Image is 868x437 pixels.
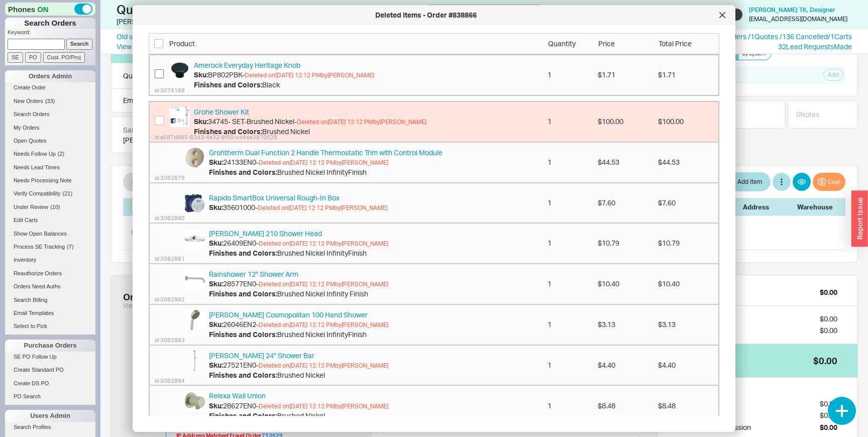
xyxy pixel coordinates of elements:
[14,177,72,183] span: Needs Processing Note
[5,410,95,422] div: Users Admin
[223,279,259,288] span: 28577EN0 -
[123,302,180,309] button: View Change History
[828,71,839,79] span: Add
[598,401,615,410] span: $8.48
[548,117,593,127] div: 1
[548,157,593,167] div: 1
[138,10,714,20] div: Deleted Items - Order #838866
[209,411,277,420] span: Finishes and Colors :
[277,330,367,339] span: Brushed Nickel InfinityFinish
[5,96,95,106] a: New Orders(33)
[58,151,64,157] span: ( 2 )
[14,98,43,104] span: New Orders
[658,279,680,288] span: $10.40
[598,39,654,49] div: Price
[209,203,223,211] span: Sku:
[658,239,680,247] span: $10.79
[185,351,205,371] img: 27521EN0_wjozo4
[743,202,793,211] div: Address
[5,82,95,93] a: Create Order
[155,174,185,182] span: id: 3082879
[209,401,223,410] span: Sku:
[598,198,615,207] span: $7.60
[658,158,680,166] span: $44.53
[8,29,95,39] p: Keyword:
[209,391,266,400] a: Relexa Wall Union
[209,330,277,339] span: Finishes and Colors :
[5,109,95,120] a: Search Orders
[749,16,847,23] div: [EMAIL_ADDRESS][DOMAIN_NAME]
[737,176,762,188] span: Add Item
[5,229,95,239] a: Show Open Balances
[5,175,95,186] a: Needs Processing Note
[548,198,593,208] div: 1
[67,244,73,250] span: ( 7 )
[185,391,205,411] img: kmjnjk9x3mr19j64ykqh9hgvzjiwhjss_a2w66g
[659,39,714,49] div: Total Price
[5,365,95,375] a: Create Standard PO
[209,351,314,360] a: [PERSON_NAME] 24" Shower Bar
[117,42,171,51] a: View Order on FE
[5,242,95,252] a: Process SE Tracking(7)
[820,314,837,324] div: $0.00
[820,422,837,432] div: $0.00
[123,95,140,106] div: Email
[259,321,388,329] span: Deleted on [DATE] 12:12 PM by [PERSON_NAME]
[598,361,615,369] span: $4.40
[658,320,676,329] span: $3.13
[169,39,543,49] div: Product
[223,361,259,369] span: 27521EN0 -
[155,337,185,344] span: id: 3082883
[5,295,95,305] a: Search Billing
[194,61,300,69] a: Amerock Everyday Heritage Knob
[155,255,185,263] span: id: 3082881
[223,203,258,211] span: 35601000 -
[123,125,178,135] div: Salesperson
[658,70,676,79] span: $1.71
[813,173,845,191] button: Cost
[194,117,208,126] span: Sku:
[262,127,310,136] span: Brushed Nickel
[117,32,159,42] a: Old summary
[5,281,95,292] a: Orders Need Auths
[598,117,623,126] span: $100.00
[132,176,146,188] span: Filter
[170,107,190,127] img: tb7f4cxtbiqpw16l4mltl8kjlw01otm6_mktb33
[123,135,178,145] div: [PERSON_NAME]
[209,249,277,257] span: Finishes and Colors :
[5,136,95,146] a: Open Quotes
[820,410,837,420] div: $0.00
[598,320,615,329] span: $3.13
[185,193,205,213] img: i34j6gqv0txg4k1kevqfryxgmroml78c_k8esn2
[5,340,95,352] div: Purchase Orders
[548,39,593,49] div: Quantity
[209,289,277,298] span: Finishes and Colors :
[8,52,23,63] input: SE
[598,70,615,79] span: $1.71
[548,238,593,248] div: 1
[548,70,593,80] div: 1
[548,360,593,370] div: 1
[223,239,259,247] span: 26409EN0 -
[209,279,223,288] span: Sku:
[5,70,95,82] div: Orders Admin
[5,268,95,279] a: Reauthorize Orders
[209,229,322,238] a: [PERSON_NAME] 210 Shower Head
[223,158,259,166] span: 24133EN0 -
[123,172,154,191] button: Filter
[797,202,837,211] div: Warehouse
[5,149,95,159] a: Needs Follow Up(2)
[209,371,277,379] span: Finishes and Colors :
[598,279,619,288] span: $10.40
[131,321,156,329] div: [DATE]
[45,98,55,104] span: ( 33 )
[5,3,95,16] div: Phones
[259,159,388,166] span: Deleted on [DATE] 12:12 PM by [PERSON_NAME]
[25,52,41,63] input: PO
[223,401,259,410] span: 28627EN0 -
[209,310,368,319] a: [PERSON_NAME] Cosmopolitan 100 Hand Shower
[258,204,387,211] span: Deleted on [DATE] 12:12 PM by [PERSON_NAME]
[223,320,259,329] span: 26046EN2 -
[14,190,61,196] span: Verify Compatibility
[658,117,684,126] span: $100.00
